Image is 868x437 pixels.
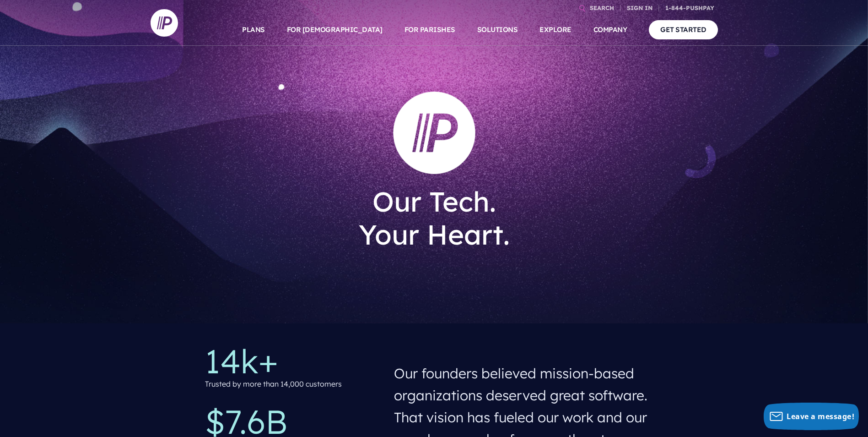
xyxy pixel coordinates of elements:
[539,14,571,46] a: EXPLORE
[205,377,342,391] p: Trusted by more than 14,000 customers
[287,14,383,46] a: FOR [DEMOGRAPHIC_DATA]
[205,344,379,377] p: 14k+
[404,14,455,46] a: FOR PARISHES
[300,178,569,258] h1: Our Tech. Your Heart.
[593,14,627,46] a: COMPANY
[787,411,854,421] span: Leave a message!
[764,403,859,430] button: Leave a message!
[477,14,518,46] a: SOLUTIONS
[242,14,265,46] a: PLANS
[649,20,718,39] a: GET STARTED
